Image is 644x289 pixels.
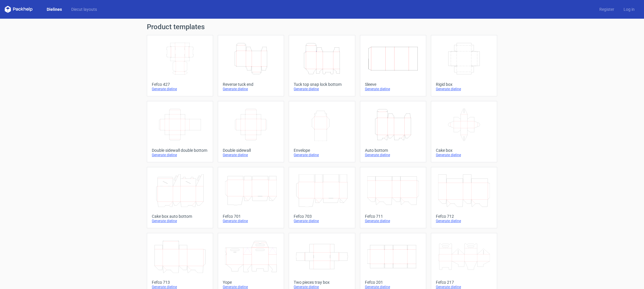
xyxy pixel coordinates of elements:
div: Tuck top snap lock bottom [294,82,350,87]
div: Fefco 217 [436,280,492,285]
a: Double sidewall double bottomGenerate dieline [147,101,213,162]
div: Reverse tuck end [223,82,279,87]
a: Double sidewallGenerate dieline [218,101,284,162]
div: Fefco 427 [152,82,208,87]
div: Rigid box [436,82,492,87]
div: Generate dieline [294,153,350,157]
h1: Product templates [147,23,497,30]
a: EnvelopeGenerate dieline [289,101,355,162]
div: Cake box auto bottom [152,214,208,219]
div: Generate dieline [436,87,492,91]
div: Generate dieline [436,219,492,223]
a: Fefco 427Generate dieline [147,35,213,96]
div: Generate dieline [365,153,421,157]
a: Fefco 701Generate dieline [218,167,284,228]
div: Fefco 703 [294,214,350,219]
div: Fefco 713 [152,280,208,285]
a: Fefco 712Generate dieline [431,167,497,228]
div: Double sidewall double bottom [152,148,208,153]
div: Fefco 711 [365,214,421,219]
div: Generate dieline [436,153,492,157]
a: Fefco 703Generate dieline [289,167,355,228]
div: Fefco 712 [436,214,492,219]
div: Generate dieline [365,87,421,91]
div: Yope [223,280,279,285]
a: Dielines [42,6,67,12]
div: Generate dieline [223,87,279,91]
a: Cake boxGenerate dieline [431,101,497,162]
div: Two pieces tray box [294,280,350,285]
div: Generate dieline [223,153,279,157]
a: Fefco 711Generate dieline [360,167,426,228]
div: Generate dieline [365,219,421,223]
div: Fefco 701 [223,214,279,219]
div: Sleeve [365,82,421,87]
a: Register [595,6,619,12]
div: Generate dieline [223,219,279,223]
div: Fefco 201 [365,280,421,285]
a: Rigid boxGenerate dieline [431,35,497,96]
div: Generate dieline [152,87,208,91]
a: Diecut layouts [67,6,102,12]
a: Cake box auto bottomGenerate dieline [147,167,213,228]
div: Generate dieline [294,219,350,223]
div: Auto bottom [365,148,421,153]
div: Double sidewall [223,148,279,153]
div: Generate dieline [294,87,350,91]
div: Envelope [294,148,350,153]
div: Generate dieline [152,219,208,223]
a: Tuck top snap lock bottomGenerate dieline [289,35,355,96]
a: Log in [619,6,639,12]
a: Auto bottomGenerate dieline [360,101,426,162]
a: Reverse tuck endGenerate dieline [218,35,284,96]
a: SleeveGenerate dieline [360,35,426,96]
div: Generate dieline [152,153,208,157]
div: Cake box [436,148,492,153]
